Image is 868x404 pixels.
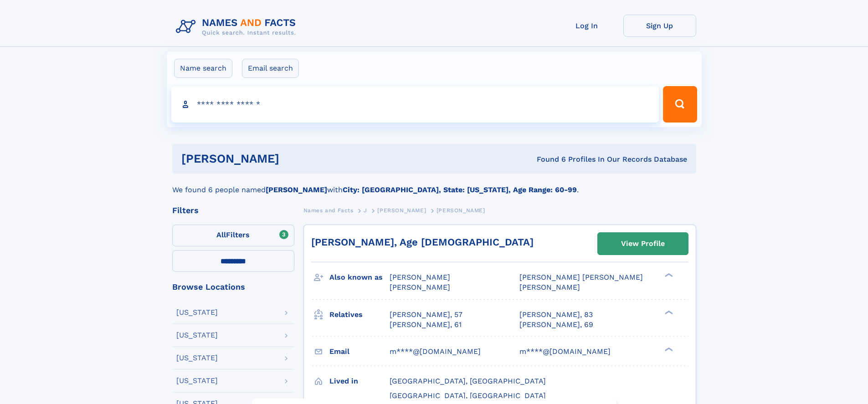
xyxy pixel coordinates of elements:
[519,320,593,330] a: [PERSON_NAME], 69
[216,230,226,239] span: All
[623,15,696,37] a: Sign Up
[598,233,688,255] a: View Profile
[377,207,426,214] span: [PERSON_NAME]
[390,310,462,320] a: [PERSON_NAME], 57
[174,59,232,78] label: Name search
[408,154,687,164] div: Found 6 Profiles In Our Records Database
[329,270,390,285] h3: Also known as
[266,185,327,194] b: [PERSON_NAME]
[303,205,354,216] a: Names and Facts
[176,377,218,384] div: [US_STATE]
[364,205,367,216] a: J
[172,15,303,39] img: Logo Names and Facts
[663,309,673,315] div: ❯
[176,354,218,362] div: [US_STATE]
[171,86,659,123] input: search input
[343,185,577,194] b: City: [GEOGRAPHIC_DATA], State: [US_STATE], Age Range: 60-99
[390,273,450,281] span: [PERSON_NAME]
[390,283,450,291] span: [PERSON_NAME]
[390,391,546,400] span: [GEOGRAPHIC_DATA], [GEOGRAPHIC_DATA]
[172,225,294,246] label: Filters
[519,310,593,320] a: [PERSON_NAME], 83
[519,273,643,281] span: [PERSON_NAME] [PERSON_NAME]
[176,309,218,316] div: [US_STATE]
[519,283,580,291] span: [PERSON_NAME]
[621,233,665,254] div: View Profile
[329,344,390,359] h3: Email
[550,15,623,37] a: Log In
[663,272,673,278] div: ❯
[377,205,426,216] a: [PERSON_NAME]
[311,236,534,248] a: [PERSON_NAME], Age [DEMOGRAPHIC_DATA]
[663,86,697,123] button: Search Button
[329,307,390,322] h3: Relatives
[390,320,462,330] a: [PERSON_NAME], 61
[663,346,673,352] div: ❯
[172,283,294,291] div: Browse Locations
[181,153,408,164] h1: [PERSON_NAME]
[172,174,696,195] div: We found 6 people named with .
[329,373,390,389] h3: Lived in
[390,377,546,385] span: [GEOGRAPHIC_DATA], [GEOGRAPHIC_DATA]
[437,207,485,214] span: [PERSON_NAME]
[176,332,218,339] div: [US_STATE]
[364,207,367,214] span: J
[242,59,299,78] label: Email search
[172,206,294,215] div: Filters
